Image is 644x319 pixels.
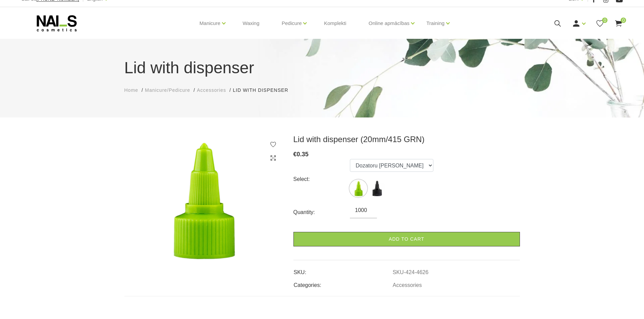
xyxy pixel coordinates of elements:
a: Accessories [393,282,422,288]
a: 0 [596,19,604,28]
a: Komplekti [318,7,352,39]
a: Manicure [199,10,220,37]
a: Training [426,10,445,37]
a: Add to cart [293,232,520,246]
h3: Lid with dispenser (20mm/415 GRN) [293,134,520,144]
span: € [293,151,297,158]
span: Home [124,87,138,93]
span: 0 [602,18,607,23]
img: Lid with dispenser [124,134,283,265]
a: Accessories [197,87,226,94]
img: ... [350,180,367,197]
span: Accessories [197,87,226,93]
h1: Lid with dispenser [124,56,520,80]
a: Home [124,87,138,94]
div: Select: [293,174,350,185]
span: Manicure/Pedicure [145,87,190,93]
a: Pedicure [282,10,302,37]
li: Lid with dispenser [233,87,295,94]
a: SKU-424-4626 [393,269,429,275]
a: Waxing [237,7,265,39]
span: 0.35 [297,151,309,158]
div: Quantity: [293,207,350,218]
a: Online apmācības [368,10,409,37]
a: 0 [614,19,623,28]
a: Manicure/Pedicure [145,87,190,94]
img: ... [368,180,385,197]
span: 0 [621,18,626,23]
td: Categories: [293,276,392,289]
td: SKU: [293,264,392,276]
